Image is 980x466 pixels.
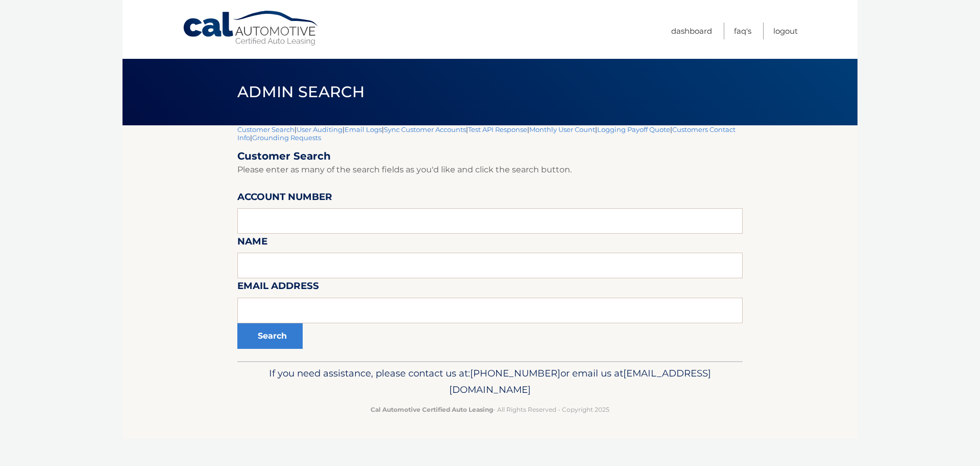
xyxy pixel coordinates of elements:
[734,23,751,39] a: FAQ's
[468,125,527,134] a: Test API Response
[244,404,736,415] p: - All Rights Reserved - Copyright 2025
[237,125,736,142] a: Customers Contact Info
[182,10,320,47] a: Cal Automotive
[384,125,466,134] a: Sync Customer Accounts
[470,367,560,379] span: [PHONE_NUMBER]
[345,125,382,134] a: Email Logs
[237,150,743,163] h2: Customer Search
[237,189,332,208] label: Account Number
[773,23,798,39] a: Logout
[237,163,743,177] p: Please enter as many of the search fields as you'd like and click the search button.
[252,134,321,142] a: Grounding Requests
[671,23,712,39] a: Dashboard
[371,406,493,413] strong: Cal Automotive Certified Auto Leasing
[237,278,319,297] label: Email Address
[597,125,670,134] a: Logging Payoff Quote
[237,125,743,361] div: | | | | | | | |
[244,365,736,398] p: If you need assistance, please contact us at: or email us at
[237,125,295,134] a: Customer Search
[237,82,364,101] span: Admin Search
[297,125,342,134] a: User Auditing
[237,323,303,349] button: Search
[529,125,595,134] a: Monthly User Count
[237,234,267,253] label: Name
